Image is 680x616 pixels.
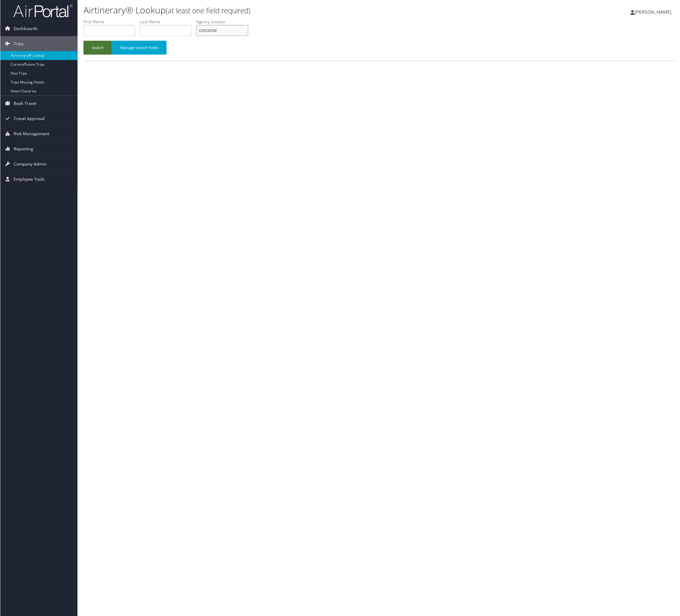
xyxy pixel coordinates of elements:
span: [PERSON_NAME] [635,9,672,15]
span: Dashboards [13,21,37,36]
h1: Airtinerary® Lookup [83,4,479,16]
span: Book Travel [13,96,36,111]
img: airportal-logo.png [13,4,72,18]
a: [PERSON_NAME] [631,3,678,21]
span: Reporting [13,141,33,156]
span: Risk Management [13,126,49,141]
label: Agency Locator [196,19,253,25]
span: Company Admin [13,157,46,171]
label: First Name [83,19,140,25]
span: Trips [13,36,23,51]
button: Search [83,41,112,55]
small: (at least one field required) [165,6,250,15]
span: Travel Approval [13,111,45,126]
span: Employee Tools [13,172,44,187]
button: Manage Search Fields [112,41,166,55]
label: Last Name [140,19,196,25]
